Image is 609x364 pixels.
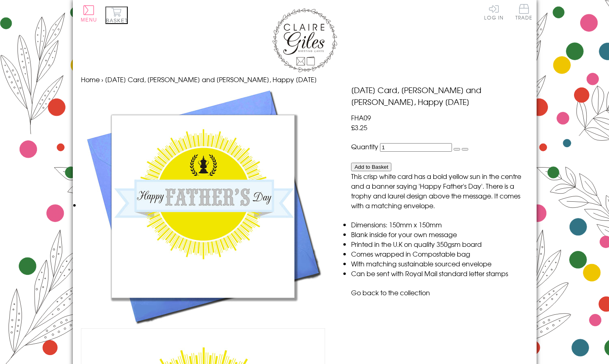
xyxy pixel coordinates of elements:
[354,164,388,170] span: Add to Basket
[351,288,430,297] a: Go back to the collection
[81,5,97,23] button: Menu
[351,113,371,122] span: FHA09
[351,259,528,268] li: With matching sustainable sourced envelope
[101,74,103,84] span: ›
[81,74,528,84] nav: breadcrumbs
[351,122,367,132] span: £3.25
[105,74,317,84] span: [DATE] Card, [PERSON_NAME] and [PERSON_NAME], Happy [DATE]
[351,239,528,249] li: Printed in the U.K on quality 350gsm board
[351,84,528,108] h1: [DATE] Card, [PERSON_NAME] and [PERSON_NAME], Happy [DATE]
[105,7,128,24] button: Basket
[351,249,528,259] li: Comes wrapped in Compostable bag
[351,142,378,151] label: Quantity
[351,163,391,171] button: Add to Basket
[515,4,533,22] a: Trade
[351,220,528,229] li: Dimensions: 150mm x 150mm
[272,8,337,72] img: Claire Giles Greetings Cards
[81,84,325,328] img: Father's Day Card, Sun and Ribbon, Happy Father's Day
[484,4,504,20] a: Log In
[351,229,528,239] li: Blank inside for your own message
[81,17,97,23] span: Menu
[351,171,528,210] p: This crisp white card has a bold yellow sun in the centre and a banner saying 'Happy Father's Day...
[515,4,533,20] span: Trade
[81,74,100,84] a: Home
[351,268,528,278] li: Can be sent with Royal Mail standard letter stamps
